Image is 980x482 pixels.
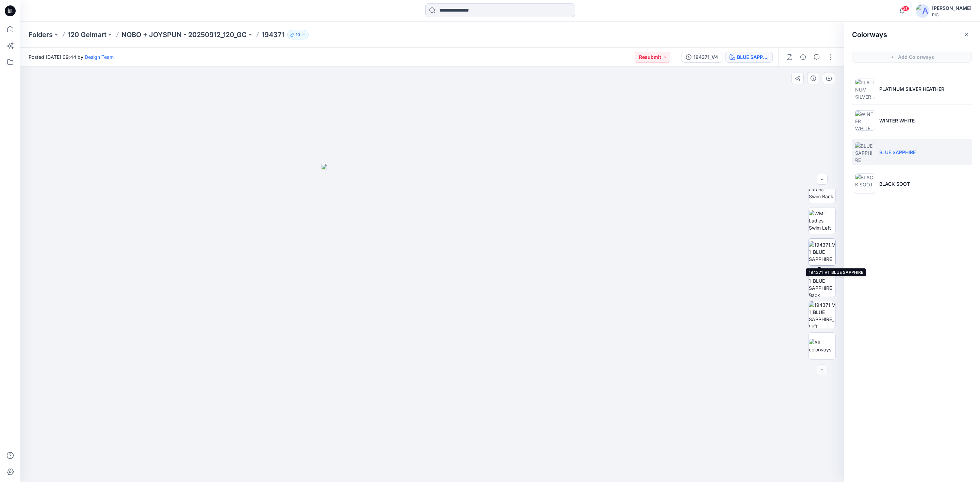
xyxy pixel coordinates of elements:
[879,180,910,187] p: BLACK SOOT
[809,270,835,297] img: 194371_V1_BLUE SAPPHIRE_Back
[916,4,929,18] img: avatar
[932,12,971,17] div: PIC
[855,79,875,99] img: PLATINUM SILVER HEATHER
[855,173,875,194] img: BLACK SOOT
[809,210,835,231] img: WMT Ladies Swim Left
[809,179,835,200] img: WMT Ladies Swim Back
[809,241,835,263] img: 194371_V1_BLUE SAPPHIRE
[296,31,300,38] p: 10
[85,54,114,60] a: Design Team
[693,53,718,61] div: 194371_V4
[902,6,909,11] span: 21
[809,339,835,353] img: All colorways
[725,52,773,63] button: BLUE SAPPHIRE
[809,301,835,328] img: 194371_V1_BLUE SAPPHIRE_Left
[262,30,284,39] p: 194371
[287,30,309,39] button: 10
[737,53,768,61] div: BLUE SAPPHIRE
[879,85,944,93] p: PLATINUM SILVER HEATHER
[932,4,971,12] div: [PERSON_NAME]
[29,53,114,61] span: Posted [DATE] 09:44 by
[852,31,887,39] h2: Colorways
[879,117,915,124] p: WINTER WHITE
[68,30,107,39] a: 120 Gelmart
[29,30,53,39] a: Folders
[855,142,875,162] img: BLUE SAPPHIRE
[682,52,722,63] button: 194371_V4
[879,149,916,156] p: BLUE SAPPHIRE
[855,110,875,131] img: WINTER WHITE
[798,52,808,63] button: Details
[121,30,247,39] a: NOBO + JOYSPUN - 20250912_120_GC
